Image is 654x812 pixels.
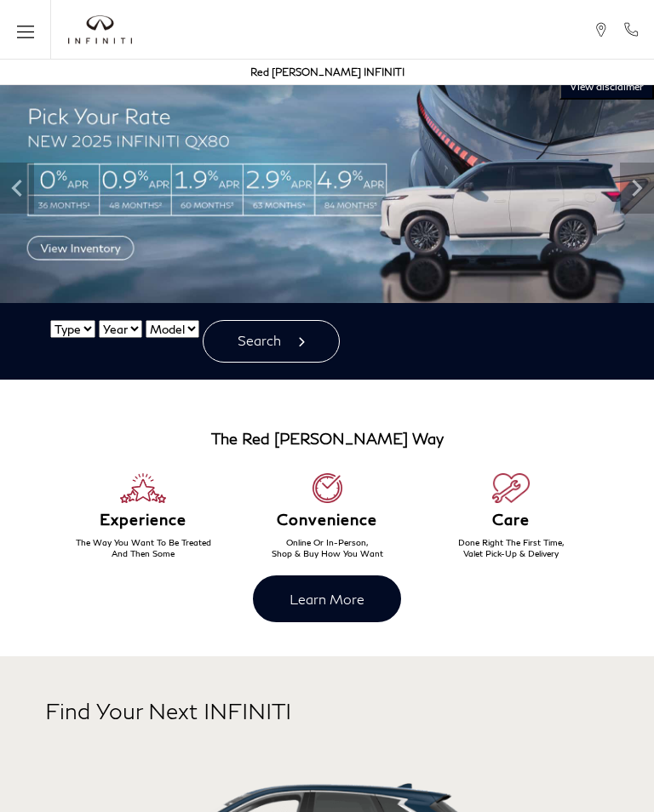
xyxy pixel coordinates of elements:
[253,575,401,622] a: Learn More
[570,80,644,94] span: VIEW DISCLAIMER
[250,66,404,78] a: Red [PERSON_NAME] INFINITI
[235,512,419,529] h6: Convenience
[51,512,235,529] h6: Experience
[68,15,132,44] img: INFINITI
[458,537,565,558] span: Done Right The First Time, Valet Pick-Up & Delivery
[211,431,444,448] h3: The Red [PERSON_NAME] Way
[68,15,132,44] a: infiniti
[146,320,199,338] select: Vehicle Model
[272,537,383,558] span: Online Or In-Person, Shop & Buy How You Want
[50,320,95,338] select: Vehicle Type
[203,320,340,363] button: Search
[419,512,603,529] h6: Care
[76,537,211,558] span: The Way You Want To Be Treated And Then Some
[559,74,654,100] button: VIEW DISCLAIMER
[99,320,142,338] select: Vehicle Year
[45,699,608,766] h2: Find Your Next INFINITI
